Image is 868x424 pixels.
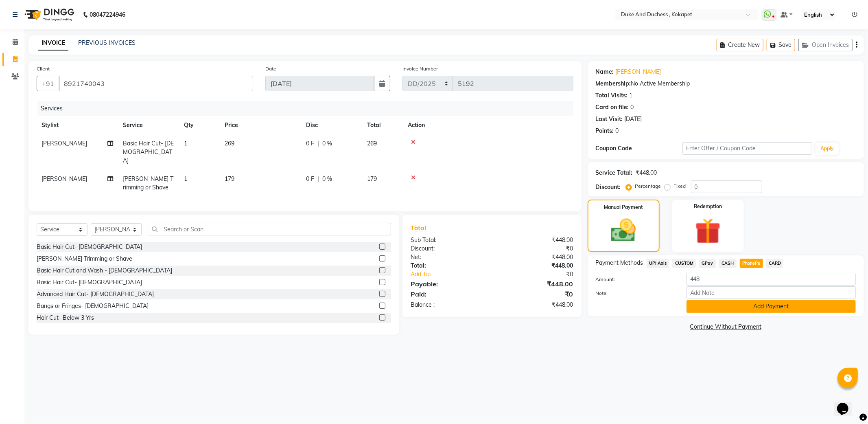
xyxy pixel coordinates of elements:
div: Total Visits: [596,91,628,100]
div: [PERSON_NAME] Trimming or Shave [37,255,132,263]
input: Amount [687,273,856,286]
label: Note: [590,290,680,297]
div: [DATE] [625,115,642,123]
button: Create New [717,39,763,51]
span: 1 [184,140,187,147]
b: 08047224946 [90,3,125,26]
div: Points: [596,127,614,135]
label: Percentage [635,182,661,190]
div: Membership: [596,79,631,88]
div: ₹0 [507,270,579,279]
div: ₹448.00 [492,279,579,289]
div: 1 [630,91,633,100]
div: ₹0 [492,289,579,299]
div: Coupon Code [596,144,682,153]
button: Add Payment [687,300,856,313]
th: Total [362,116,403,134]
div: ₹448.00 [492,253,579,261]
th: Qty [179,116,220,134]
div: Bangs or Fringes- [DEMOGRAPHIC_DATA] [37,302,149,310]
span: Total [411,224,429,232]
div: Hair Cut- Below 3 Yrs [37,314,94,322]
div: Net: [404,253,492,261]
label: Fixed [674,182,686,190]
input: Search or Scan [148,223,391,235]
label: Amount: [590,276,680,283]
span: [PERSON_NAME] Trimming or Shave [123,175,173,191]
span: UPI Axis [647,259,669,268]
th: Stylist [37,116,118,134]
span: [PERSON_NAME] [42,175,87,182]
label: Invoice Number [402,65,438,72]
iframe: chat widget [834,391,860,416]
span: 0 F [306,175,314,183]
div: 0 [631,103,634,112]
span: CARD [766,259,784,268]
div: Card on file: [596,103,629,112]
img: _gift.svg [687,215,729,247]
div: Service Total: [596,169,633,177]
span: 269 [367,140,377,147]
span: 179 [367,175,377,182]
label: Client [37,65,50,72]
div: ₹0 [492,244,579,253]
a: INVOICE [38,36,68,51]
span: 0 % [322,139,332,148]
input: Search by Name/Mobile/Email/Code [59,76,253,91]
div: Last Visit: [596,115,623,123]
span: 179 [225,175,234,182]
span: CASH [719,259,737,268]
button: Apply [816,143,839,155]
div: Paid: [404,289,492,299]
img: logo [21,3,77,26]
span: [PERSON_NAME] [42,140,87,147]
span: PhonePe [740,259,763,268]
span: 0 F [306,139,314,148]
a: [PERSON_NAME] [616,68,661,76]
a: Continue Without Payment [589,323,862,331]
div: Discount: [596,183,621,191]
span: 1 [184,175,187,182]
div: Payable: [404,279,492,289]
div: ₹448.00 [492,301,579,309]
label: Redemption [694,203,722,210]
div: Services [37,101,579,116]
div: ₹448.00 [636,169,657,177]
span: Basic Hair Cut- [DEMOGRAPHIC_DATA] [123,140,174,164]
a: PREVIOUS INVOICES [78,39,136,46]
span: | [317,175,319,183]
span: GPay [699,259,716,268]
th: Disc [301,116,362,134]
div: Sub Total: [404,236,492,244]
div: ₹448.00 [492,236,579,244]
div: Advanced Hair Cut- [DEMOGRAPHIC_DATA] [37,290,154,299]
input: Enter Offer / Coupon Code [682,142,813,155]
th: Action [403,116,573,134]
div: Total: [404,261,492,270]
a: Add Tip [404,270,507,279]
span: CUSTOM [672,259,696,268]
label: Manual Payment [604,204,643,211]
th: Service [118,116,179,134]
button: Open Invoices [798,39,853,51]
div: Discount: [404,244,492,253]
span: | [317,139,319,148]
button: Save [767,39,795,51]
div: ₹448.00 [492,261,579,270]
div: Basic Hair Cut and Wash - [DEMOGRAPHIC_DATA] [37,266,172,275]
div: Basic Hair Cut- [DEMOGRAPHIC_DATA] [37,243,142,251]
img: _cash.svg [603,216,644,245]
div: 0 [616,127,619,135]
div: Name: [596,68,614,76]
div: No Active Membership [596,79,856,88]
input: Add Note [687,286,856,299]
label: Date [265,65,276,72]
button: +91 [37,76,59,91]
span: 269 [225,140,234,147]
span: Payment Methods [596,259,643,267]
th: Price [220,116,301,134]
div: Balance : [404,301,492,309]
span: 0 % [322,175,332,183]
div: Basic Hair Cut- [DEMOGRAPHIC_DATA] [37,278,142,287]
